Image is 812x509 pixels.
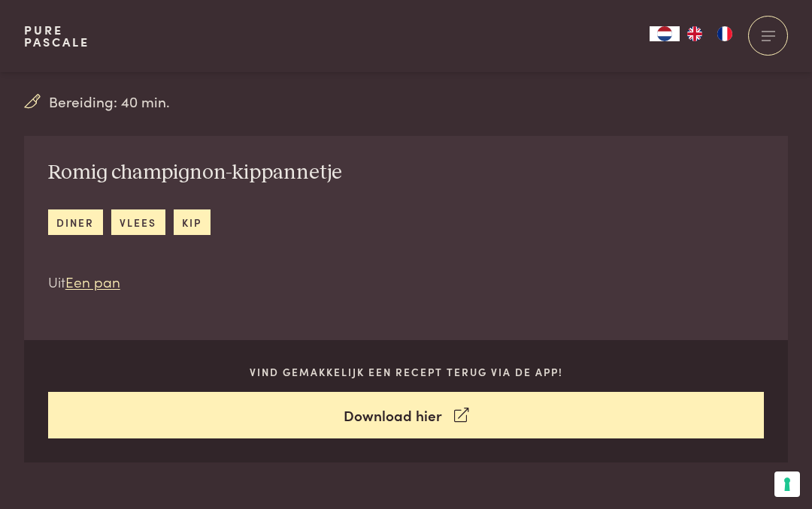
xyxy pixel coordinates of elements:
[65,271,120,291] a: Een pan
[48,271,342,293] p: Uit
[680,26,740,41] ul: Language list
[48,364,765,380] p: Vind gemakkelijk een recept terug via de app!
[49,91,170,113] span: Bereiding: 40 min.
[48,392,765,439] a: Download hier
[710,26,740,41] a: FR
[650,26,740,41] aside: Language selected: Nederlands
[680,26,710,41] a: EN
[774,471,800,497] button: Uw voorkeuren voor toestemming voor trackingtechnologieën
[24,24,89,48] a: PurePascale
[650,26,680,41] a: NL
[111,209,165,234] a: vlees
[48,209,103,234] a: diner
[48,160,342,186] h2: Romig champignon-kippannetje
[174,209,211,234] a: kip
[650,26,680,41] div: Language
